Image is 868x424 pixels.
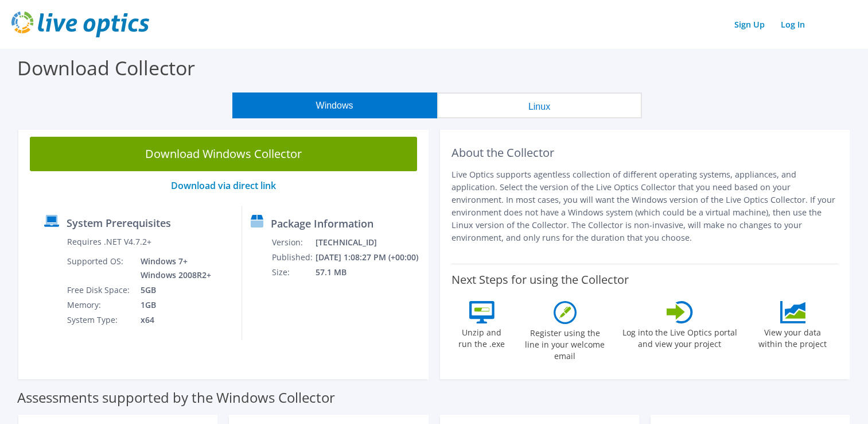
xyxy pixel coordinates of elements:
[132,313,213,327] td: x64
[232,92,437,118] button: Windows
[752,323,834,350] label: View your data within the project
[315,235,423,250] td: [TECHNICAL_ID]
[171,179,276,192] a: Download via direct link
[315,265,423,280] td: 57.1 MB
[30,137,417,171] a: Download Windows Collector
[11,11,149,37] img: live_optics_svg.svg
[271,235,315,250] td: Version:
[437,92,642,118] button: Linux
[17,392,335,403] label: Assessments supported by the Windows Collector
[451,168,839,244] p: Live Optics supports agentless collection of different operating systems, appliances, and applica...
[67,313,132,327] td: System Type:
[17,55,195,81] label: Download Collector
[271,265,315,280] td: Size:
[132,298,213,313] td: 1GB
[67,236,151,248] label: Requires .NET V4.7.2+
[729,16,770,33] a: Sign Up
[315,250,423,265] td: [DATE] 1:08:27 PM (+00:00)
[622,323,738,350] label: Log into the Live Optics portal and view your project
[775,16,811,33] a: Log In
[67,254,132,283] td: Supported OS:
[67,217,171,229] label: System Prerequisites
[271,218,373,229] label: Package Information
[451,273,629,287] label: Next Steps for using the Collector
[456,323,508,350] label: Unzip and run the .exe
[271,250,315,265] td: Published:
[451,146,839,160] h2: About the Collector
[132,283,213,298] td: 5GB
[67,283,132,298] td: Free Disk Space:
[132,254,213,283] td: Windows 7+ Windows 2008R2+
[522,324,608,362] label: Register using the line in your welcome email
[67,298,132,313] td: Memory:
